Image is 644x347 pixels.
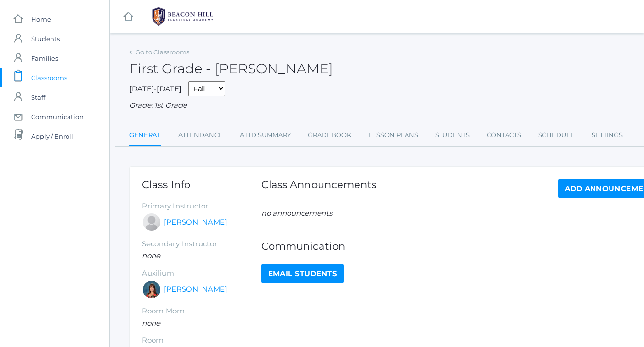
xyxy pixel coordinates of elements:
[142,280,161,299] div: Heather Wallock
[31,49,58,68] span: Families
[261,208,332,218] em: no announcements
[31,107,84,126] span: Communication
[142,202,261,210] h5: Primary Instructor
[142,179,261,190] h1: Class Info
[142,240,261,248] h5: Secondary Instructor
[142,336,261,345] h5: Room
[142,318,160,328] em: none
[146,4,219,29] img: BHCALogos-05-308ed15e86a5a0abce9b8dd61676a3503ac9727e845dece92d48e8588c001991.png
[240,125,291,145] a: Attd Summary
[368,125,418,145] a: Lesson Plans
[129,125,161,146] a: General
[435,125,470,145] a: Students
[592,125,623,145] a: Settings
[538,125,575,145] a: Schedule
[31,10,51,29] span: Home
[261,179,377,196] h1: Class Announcements
[142,307,261,315] h5: Room Mom
[136,48,189,56] a: Go to Classrooms
[31,29,60,49] span: Students
[142,212,161,232] div: Jaimie Watson
[31,126,73,146] span: Apply / Enroll
[129,84,182,93] span: [DATE]-[DATE]
[308,125,351,145] a: Gradebook
[142,251,160,260] em: none
[164,217,227,228] a: [PERSON_NAME]
[261,264,344,283] a: Email Students
[31,87,45,107] span: Staff
[31,68,67,87] span: Classrooms
[129,61,333,76] h2: First Grade - [PERSON_NAME]
[487,125,521,145] a: Contacts
[142,269,261,278] h5: Auxilium
[178,125,223,145] a: Attendance
[164,284,227,295] a: [PERSON_NAME]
